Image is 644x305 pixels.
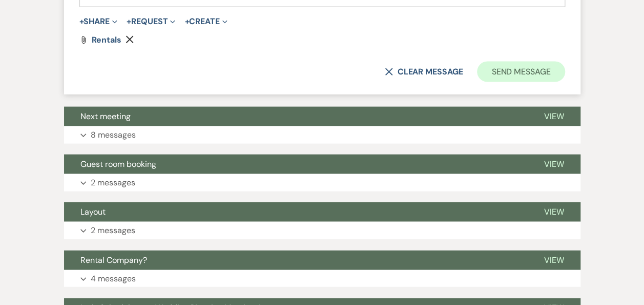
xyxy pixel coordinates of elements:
[127,17,175,26] button: Request
[544,206,564,217] span: View
[64,222,580,239] button: 2 messages
[64,107,528,126] button: Next meeting
[92,34,121,45] span: rentals
[184,17,227,26] button: Create
[64,155,528,174] button: Guest room booking
[80,111,131,122] span: Next meeting
[80,159,156,169] span: Guest room booking
[544,255,564,265] span: View
[385,68,463,76] button: Clear message
[544,159,564,169] span: View
[64,202,528,222] button: Layout
[184,17,189,26] span: +
[528,107,580,126] button: View
[92,36,121,44] a: rentals
[91,128,136,142] p: 8 messages
[91,224,135,237] p: 2 messages
[528,251,580,270] button: View
[127,17,131,26] span: +
[477,62,565,82] button: Send Message
[91,176,135,189] p: 2 messages
[64,174,580,192] button: 2 messages
[79,17,118,26] button: Share
[91,272,136,285] p: 4 messages
[64,251,528,270] button: Rental Company?
[544,111,564,122] span: View
[528,202,580,222] button: View
[64,270,580,288] button: 4 messages
[80,206,106,217] span: Layout
[79,17,84,26] span: +
[80,255,147,265] span: Rental Company?
[528,155,580,174] button: View
[64,126,580,144] button: 8 messages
